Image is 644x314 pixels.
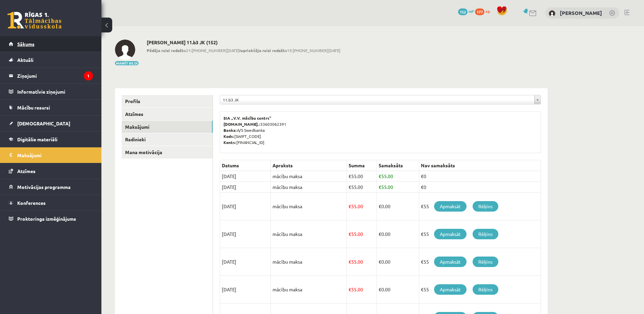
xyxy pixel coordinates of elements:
[347,220,377,248] td: 55.00
[434,284,467,295] a: Apmaksāt
[349,203,351,209] span: €
[434,257,467,267] a: Apmaksāt
[220,276,271,304] td: [DATE]
[220,248,271,276] td: [DATE]
[17,84,93,99] legend: Informatīvie ziņojumi
[377,193,419,220] td: 0.00
[419,276,541,304] td: €55
[147,40,340,45] h2: [PERSON_NAME] 11.b3 JK (152)
[9,52,93,68] a: Aktuāli
[115,40,135,60] img: Viktorija Romulāne
[220,193,271,220] td: [DATE]
[223,115,537,145] p: 53603062391 A/S Swedbanka [SWIFT_CODE] [FINANCIAL_ID]
[377,182,419,193] td: 55.00
[560,9,602,16] a: [PERSON_NAME]
[17,120,70,126] span: [DEMOGRAPHIC_DATA]
[9,179,93,195] a: Motivācijas programma
[475,8,493,14] a: 177 xp
[17,200,46,206] span: Konferences
[220,220,271,248] td: [DATE]
[223,134,234,139] b: Kods:
[434,229,467,239] a: Apmaksāt
[271,276,347,304] td: mācību maksa
[122,121,213,133] a: Maksājumi
[239,48,287,53] b: Iepriekšējo reizi redzēts
[347,160,377,171] th: Summa
[122,146,213,159] a: Mana motivācija
[473,257,498,267] a: Rēķins
[377,220,419,248] td: 0.00
[17,147,93,163] legend: Maksājumi
[9,84,93,99] a: Informatīvie ziņojumi
[17,184,71,190] span: Motivācijas programma
[9,147,93,163] a: Maksājumi
[122,95,213,107] a: Profils
[377,276,419,304] td: 0.00
[473,284,498,295] a: Rēķins
[223,95,532,104] span: 11.b3 JK
[458,8,474,14] a: 152 mP
[419,220,541,248] td: €55
[122,133,213,146] a: Radinieki
[147,47,340,53] span: 21:[PHONE_NUMBER][DATE] 15:[PHONE_NUMBER][DATE]
[220,160,271,171] th: Datums
[347,182,377,193] td: 55.00
[9,116,93,131] a: [DEMOGRAPHIC_DATA]
[17,216,76,222] span: Proktoringa izmēģinājums
[220,95,541,104] a: 11.b3 JK
[419,193,541,220] td: €55
[349,184,351,190] span: €
[473,229,498,239] a: Rēķins
[419,171,541,182] td: €0
[9,195,93,211] a: Konferences
[9,131,93,147] a: Digitālie materiāli
[115,61,139,65] button: Mainīt bildi
[223,140,236,145] b: Konts:
[17,136,57,142] span: Digitālie materiāli
[379,184,381,190] span: €
[379,259,381,265] span: €
[223,115,272,121] b: SIA „V.V. mācību centrs”
[17,104,50,111] span: Mācību resursi
[379,286,381,292] span: €
[347,276,377,304] td: 55.00
[469,8,474,14] span: mP
[419,182,541,193] td: €0
[223,127,237,133] b: Banka:
[9,68,93,83] a: Ziņojumi1
[377,160,419,171] th: Samaksāts
[271,220,347,248] td: mācību maksa
[271,193,347,220] td: mācību maksa
[347,171,377,182] td: 55.00
[17,41,34,47] span: Sākums
[9,100,93,115] a: Mācību resursi
[377,171,419,182] td: 55.00
[9,163,93,179] a: Atzīmes
[17,68,93,83] legend: Ziņojumi
[220,182,271,193] td: [DATE]
[485,8,490,14] span: xp
[347,248,377,276] td: 55.00
[379,231,381,237] span: €
[475,8,484,15] span: 177
[434,201,467,212] a: Apmaksāt
[349,231,351,237] span: €
[17,168,35,174] span: Atzīmes
[349,286,351,292] span: €
[419,248,541,276] td: €55
[147,48,186,53] b: Pēdējo reizi redzēts
[223,121,260,127] b: [DOMAIN_NAME].:
[84,71,93,80] i: 1
[220,171,271,182] td: [DATE]
[122,108,213,120] a: Atzīmes
[271,171,347,182] td: mācību maksa
[349,259,351,265] span: €
[377,248,419,276] td: 0.00
[7,12,62,29] a: Rīgas 1. Tālmācības vidusskola
[349,173,351,179] span: €
[347,193,377,220] td: 55.00
[9,36,93,52] a: Sākums
[458,8,468,15] span: 152
[9,211,93,226] a: Proktoringa izmēģinājums
[271,248,347,276] td: mācību maksa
